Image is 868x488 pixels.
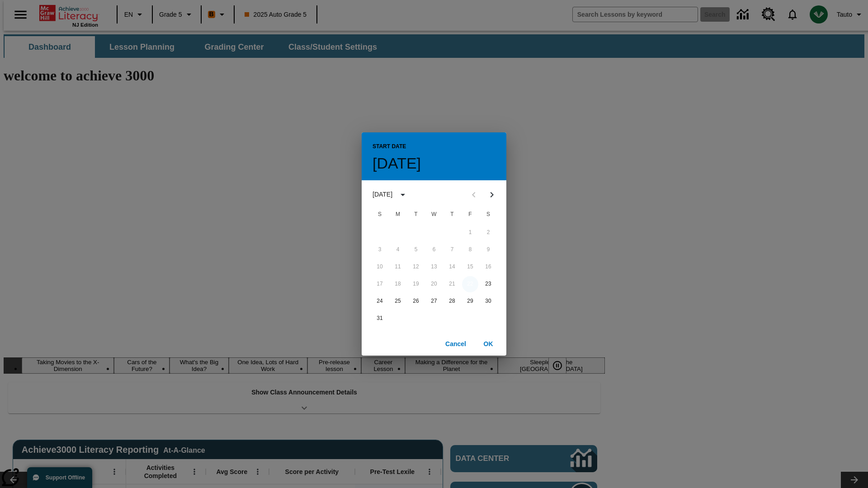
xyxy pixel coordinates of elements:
[373,154,421,173] h4: [DATE]
[426,206,442,224] span: Wednesday
[483,186,501,204] button: Next month
[372,293,388,310] button: 24
[474,336,503,352] button: OK
[373,140,406,154] span: Start Date
[462,276,478,292] button: 22
[372,206,388,224] span: Sunday
[395,187,410,202] button: calendar view is open, switch to year view
[441,336,470,352] button: Cancel
[372,310,388,327] button: 31
[480,293,496,310] button: 30
[390,293,406,310] button: 25
[408,293,424,310] button: 26
[408,206,424,224] span: Tuesday
[462,293,478,310] button: 29
[390,206,406,224] span: Monday
[444,293,460,310] button: 28
[462,206,478,224] span: Friday
[373,190,392,199] div: [DATE]
[480,276,496,292] button: 23
[426,293,442,310] button: 27
[480,206,496,224] span: Saturday
[444,206,460,224] span: Thursday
